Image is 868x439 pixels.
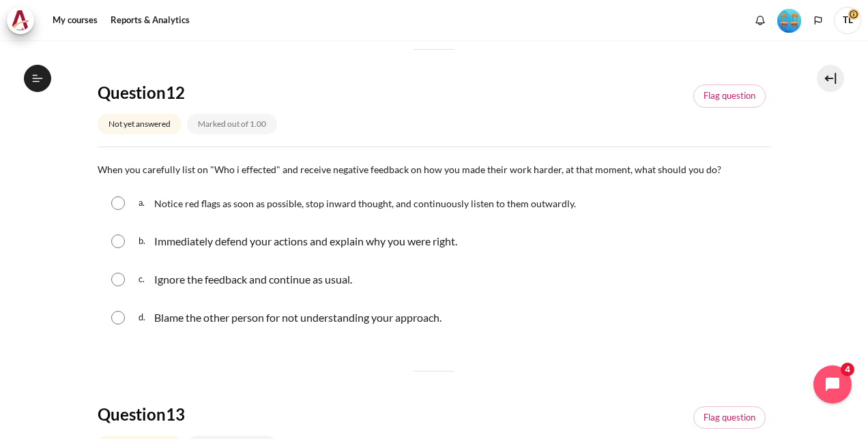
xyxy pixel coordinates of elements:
span: c. [139,269,151,290]
div: Marked out of 1.00 [187,114,277,134]
a: Architeck Architeck [7,7,41,34]
span: When you carefully list on "Who i effected" and receive negative feedback on how you made their w... [98,164,721,175]
h4: Question [98,82,364,103]
span: d. [139,307,151,329]
div: Not yet answered [98,114,182,134]
span: a. [139,192,151,214]
span: 13 [166,404,185,424]
a: My courses [48,7,102,34]
img: Level #4 [777,9,801,33]
img: Architeck [11,10,30,31]
a: Level #4 [772,7,807,33]
a: Flagged [693,406,766,429]
h4: Question [98,404,364,425]
span: 12 [166,82,185,102]
a: Reports & Analytics [106,7,194,34]
div: Level #4 [777,7,801,33]
span: b. [139,230,151,252]
div: Show notification window with no new notifications [750,10,770,31]
p: Immediately defend your actions and explain why you were right. [154,233,457,249]
span: Notice red flags as soon as possible, stop inward thought, and continuously listen to them outwar... [154,198,576,209]
p: Blame the other person for not understanding your approach. [154,309,442,326]
a: User menu [834,7,861,34]
button: Languages [808,10,828,31]
span: TL [834,7,861,34]
p: Ignore the feedback and continue as usual. [154,271,352,288]
a: Flagged [693,85,766,108]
